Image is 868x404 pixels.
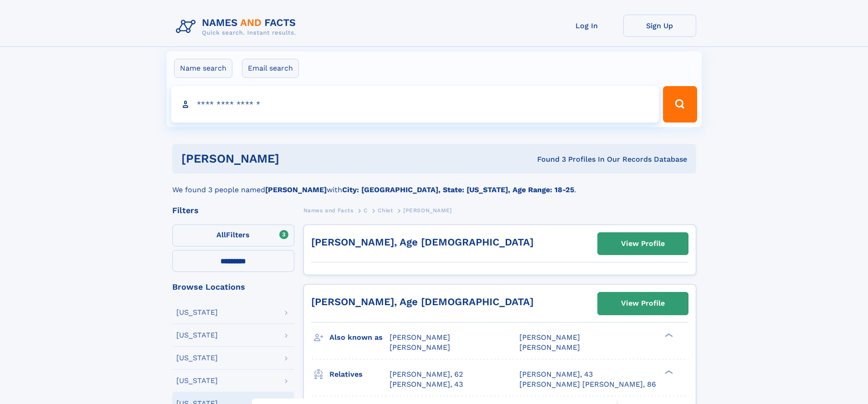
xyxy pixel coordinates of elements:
span: [PERSON_NAME] [403,207,452,214]
div: ❯ [663,332,673,338]
div: [US_STATE] [176,354,218,362]
a: [PERSON_NAME] [PERSON_NAME], 86 [519,379,656,389]
span: All [216,230,226,239]
div: Browse Locations [172,283,294,291]
b: City: [GEOGRAPHIC_DATA], State: [US_STATE], Age Range: 18-25 [342,185,574,194]
h1: [PERSON_NAME] [181,153,408,164]
div: View Profile [621,233,665,254]
div: View Profile [621,293,665,314]
b: [PERSON_NAME] [265,185,327,194]
button: Search Button [663,86,697,123]
span: C [364,207,368,214]
a: Sign Up [623,15,696,37]
div: ❯ [663,369,673,375]
h3: Relatives [329,367,390,382]
input: search input [171,86,659,123]
div: Found 3 Profiles In Our Records Database [408,154,687,164]
div: Filters [172,206,294,215]
a: [PERSON_NAME], Age [DEMOGRAPHIC_DATA] [311,236,534,248]
img: Logo Names and Facts [172,15,303,39]
label: Name search [174,59,232,78]
a: [PERSON_NAME], 43 [390,379,463,389]
div: [US_STATE] [176,309,218,316]
h3: Also known as [329,330,390,345]
div: We found 3 people named with . [172,174,696,195]
a: [PERSON_NAME], Age [DEMOGRAPHIC_DATA] [311,296,534,307]
span: [PERSON_NAME] [390,333,450,342]
a: [PERSON_NAME], 62 [390,369,463,379]
label: Filters [172,225,294,246]
a: View Profile [598,292,688,314]
a: View Profile [598,233,688,255]
a: C [364,205,368,216]
span: [PERSON_NAME] [519,333,580,342]
span: [PERSON_NAME] [519,343,580,352]
div: [US_STATE] [176,377,218,384]
span: [PERSON_NAME] [390,343,450,352]
span: Chiet [378,207,393,214]
a: Chiet [378,205,393,216]
a: Names and Facts [303,205,354,216]
div: [US_STATE] [176,332,218,339]
a: Log In [550,15,623,37]
label: Email search [242,59,299,78]
a: [PERSON_NAME], 43 [519,369,593,379]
